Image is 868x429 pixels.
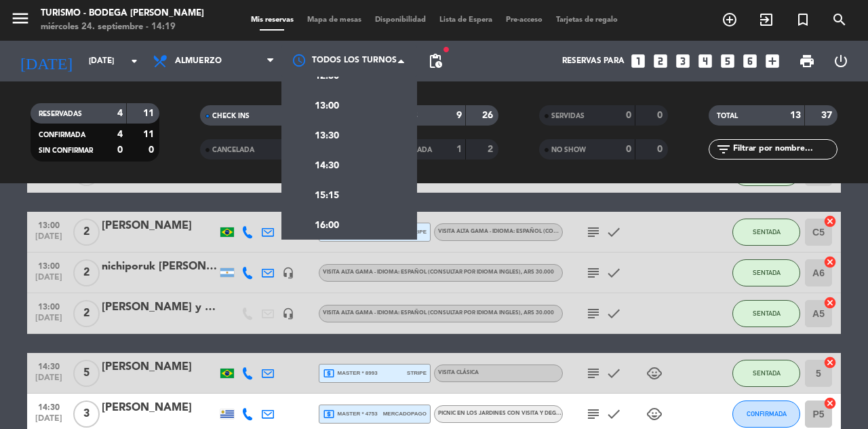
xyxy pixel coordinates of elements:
span: mercadopago [383,409,427,418]
strong: 0 [117,145,123,155]
i: check [606,224,622,240]
i: cancel [823,255,837,269]
span: SENTADA [753,269,781,276]
div: [PERSON_NAME] [102,358,217,376]
i: add_circle_outline [722,12,738,28]
span: Mis reservas [244,16,300,24]
div: LOG OUT [824,41,858,81]
span: PICNIC EN LOS JARDINES CON VISITA Y DEGUSTACIÓN CLÁSICA [438,411,608,416]
span: master * 8993 [323,367,378,379]
i: check [606,305,622,322]
button: SENTADA [732,300,800,327]
i: looks_two [652,52,669,70]
i: subject [585,305,601,322]
span: SENTADA [753,310,781,317]
strong: 0 [657,145,665,154]
i: looks_4 [696,52,714,70]
span: , ARS 30.000 [521,269,554,275]
span: 2 [73,259,100,286]
i: subject [585,224,601,240]
span: 3 [73,400,100,428]
button: menu [10,8,31,33]
i: looks_one [629,52,647,70]
span: 13:00 [315,98,339,114]
button: SENTADA [732,219,800,246]
span: 14:30 [32,358,66,373]
strong: 0 [626,111,631,120]
span: CHECK INS [212,113,250,119]
span: , ARS 30.000 [521,310,554,316]
i: search [831,12,848,28]
strong: 0 [657,111,665,120]
div: nichiporuk [PERSON_NAME] [102,258,217,276]
span: 2 [73,219,100,246]
strong: 11 [143,109,157,118]
i: arrow_drop_down [126,53,142,69]
strong: 4 [117,109,123,118]
span: 13:00 [32,217,66,232]
span: 13:00 [32,257,66,273]
input: Filtrar por nombre... [732,142,837,157]
strong: 26 [482,111,496,120]
span: 13:00 [32,298,66,314]
span: SENTADA [753,228,781,236]
strong: 0 [149,145,157,155]
strong: 2 [488,145,496,154]
i: menu [10,8,31,29]
span: [DATE] [32,373,66,389]
i: local_atm [323,408,335,420]
i: subject [585,365,601,381]
span: Almuerzo [175,56,222,66]
i: subject [585,406,601,422]
span: Disponibilidad [368,16,433,24]
span: pending_actions [427,53,443,69]
i: [DATE] [10,46,82,76]
span: Reservas para [562,56,625,66]
i: add_box [764,52,781,70]
span: Pre-acceso [499,16,549,24]
span: Tarjetas de regalo [549,16,625,24]
i: looks_6 [741,52,759,70]
span: VISITA CLÁSICA [438,370,479,375]
span: 15:15 [315,188,339,204]
strong: 1 [456,145,462,154]
i: check [606,265,622,281]
i: check [606,365,622,381]
span: [DATE] [32,232,66,248]
i: exit_to_app [758,12,774,28]
i: local_atm [323,367,335,379]
i: child_care [646,406,663,422]
span: 5 [73,360,100,387]
i: looks_3 [674,52,692,70]
span: master * 4753 [323,408,378,420]
button: SENTADA [732,259,800,286]
span: 16:00 [315,218,339,234]
span: VISITA ALTA GAMA - IDIOMA: ESPAÑOL (Consultar por idioma ingles) [438,229,669,234]
div: [PERSON_NAME] [102,217,217,235]
span: NO SHOW [551,147,586,153]
span: VISITA ALTA GAMA - IDIOMA: ESPAÑOL (Consultar por idioma ingles) [323,269,554,275]
i: child_care [646,365,663,381]
span: VISITA ALTA GAMA - IDIOMA: ESPAÑOL (Consultar por idioma ingles) [323,310,554,316]
i: headset_mic [282,307,294,320]
span: [DATE] [32,314,66,329]
i: cancel [823,214,837,228]
button: CONFIRMADA [732,400,800,428]
span: Lista de Espera [433,16,499,24]
span: RESERVADAS [39,111,82,117]
div: miércoles 24. septiembre - 14:19 [41,20,204,34]
i: check [606,406,622,422]
i: headset_mic [282,267,294,279]
i: filter_list [715,141,732,157]
div: [PERSON_NAME] y [PERSON_NAME] [102,299,217,316]
strong: 37 [821,111,835,120]
i: turned_in_not [795,12,811,28]
div: Turismo - Bodega [PERSON_NAME] [41,7,204,20]
span: 12:30 [315,69,339,84]
span: SENTADA [753,369,781,377]
span: 2 [73,300,100,327]
i: cancel [823,356,837,369]
span: 14:30 [32,398,66,414]
i: subject [585,265,601,281]
span: [DATE] [32,273,66,288]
